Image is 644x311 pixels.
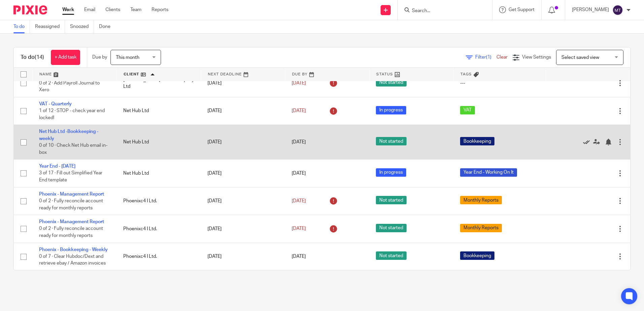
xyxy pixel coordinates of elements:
[21,54,44,61] h1: To do
[376,196,407,204] span: Not started
[70,20,94,33] a: Snoozed
[292,199,306,203] span: [DATE]
[39,171,102,183] span: 3 of 17 · Fill out Simplified Year End template
[486,55,491,60] span: (1)
[460,224,502,232] span: Monthly Reports
[583,139,593,145] a: Mark as done
[39,81,100,93] span: 0 of 2 · Add Payroll Journal to Xero
[292,254,306,259] span: [DATE]
[292,227,306,231] span: [DATE]
[201,215,285,243] td: [DATE]
[376,224,407,232] span: Not started
[292,140,306,144] span: [DATE]
[84,6,95,13] a: Email
[92,54,107,61] p: Due by
[376,168,406,177] span: In progress
[460,80,539,87] div: ---
[105,6,120,13] a: Clients
[612,5,623,15] img: svg%3E
[376,106,406,114] span: In progress
[117,215,201,243] td: Phoenixc4 I Ltd.
[201,160,285,187] td: [DATE]
[460,72,472,76] span: Tags
[292,171,306,176] span: [DATE]
[39,102,72,106] a: VAT - Quarterly
[51,50,80,65] a: + Add task
[62,6,74,13] a: Work
[292,81,306,85] span: [DATE]
[116,55,139,60] span: This month
[460,196,502,204] span: Monthly Reports
[39,254,106,266] span: 0 of 7 · Clear Hubdoc/Dext and retrieve ebay / Amazon invoices
[39,129,98,141] a: Net Hub Ltd -Bookkeeping - weekly
[460,106,475,114] span: VAT
[496,55,508,60] a: Clear
[39,199,103,210] span: 0 of 2 · Fully reconcile account ready for monthly reports
[376,137,407,145] span: Not started
[117,160,201,187] td: Net Hub Ltd
[39,143,107,155] span: 0 of 10 · Check Net Hub email in-box
[572,6,609,13] p: [PERSON_NAME]
[39,227,103,238] span: 0 of 2 · Fully reconcile account ready for monthly reports
[561,55,599,60] span: Select saved view
[201,125,285,160] td: [DATE]
[99,20,116,33] a: Done
[117,125,201,160] td: Net Hub Ltd
[201,69,285,97] td: [DATE]
[13,20,30,33] a: To do
[39,192,104,197] a: Phoenix - Management Report
[39,164,75,169] a: Year End - [DATE]
[39,247,108,252] a: Phoenix - Bookkeeping - Weekly
[39,108,105,120] span: 1 of 12 · STOP - check year end locked!
[13,5,47,14] img: Pixie
[201,243,285,270] td: [DATE]
[509,7,535,12] span: Get Support
[39,219,104,224] a: Phoenix - Management Report
[292,108,306,113] span: [DATE]
[35,55,44,60] span: (14)
[460,137,494,145] span: Bookkeeping
[460,251,494,260] span: Bookkeeping
[117,69,201,97] td: [PERSON_NAME]'s And Company Ltd
[522,55,551,60] span: View Settings
[117,187,201,215] td: Phoenixc4 I Ltd.
[201,97,285,125] td: [DATE]
[35,20,65,33] a: Reassigned
[117,243,201,270] td: Phoenixc4 I Ltd.
[475,55,496,60] span: Filter
[201,187,285,215] td: [DATE]
[411,8,472,14] input: Search
[460,168,517,177] span: Year End - Working On It
[130,6,141,13] a: Team
[117,97,201,125] td: Net Hub Ltd
[152,6,168,13] a: Reports
[376,78,407,87] span: Not started
[376,251,407,260] span: Not started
